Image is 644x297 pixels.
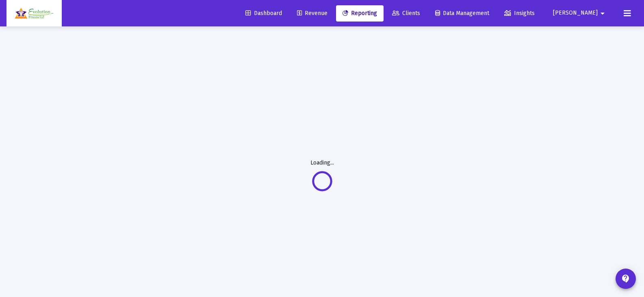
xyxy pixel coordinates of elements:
button: [PERSON_NAME] [543,5,617,21]
span: Revenue [297,10,327,17]
mat-icon: arrow_drop_down [598,5,607,22]
span: Reporting [343,10,377,17]
a: Insights [498,5,541,22]
span: [PERSON_NAME] [553,10,598,17]
a: Revenue [291,5,334,22]
a: Dashboard [239,5,288,22]
span: Insights [504,10,535,17]
a: Data Management [429,5,496,22]
mat-icon: contact_support [621,274,631,284]
span: Dashboard [245,10,282,17]
span: Data Management [435,10,489,17]
span: Clients [392,10,420,17]
a: Reporting [336,5,384,22]
img: Dashboard [13,5,56,22]
a: Clients [386,5,427,22]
